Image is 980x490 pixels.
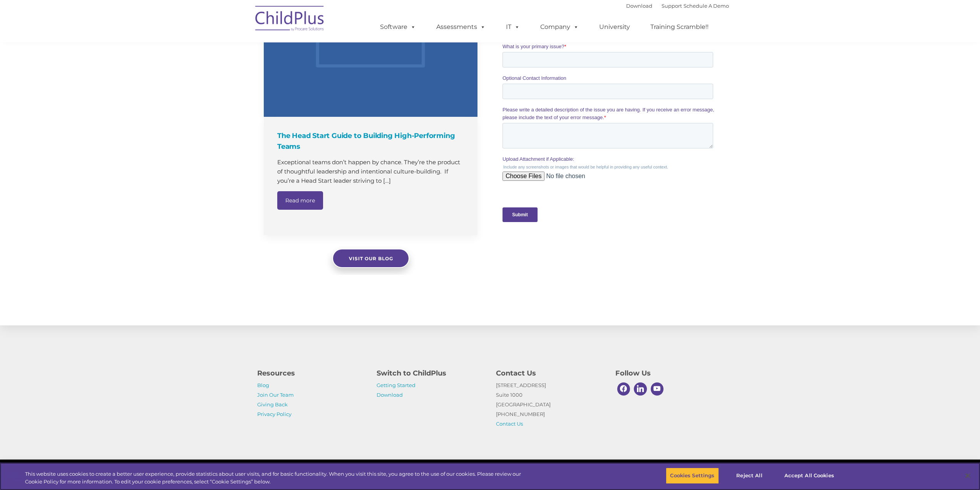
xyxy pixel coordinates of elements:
[649,381,666,397] a: Youtube
[643,19,716,35] a: Training Scramble!!
[615,381,632,397] a: Facebook
[626,3,729,9] font: |
[257,392,294,398] a: Join Our Team
[683,3,729,9] a: Schedule A Demo
[496,381,604,429] p: [STREET_ADDRESS] Suite 1000 [GEOGRAPHIC_DATA] [PHONE_NUMBER]
[348,256,393,261] span: Visit our blog
[959,467,976,484] button: Close
[257,368,365,379] h4: Resources
[591,19,638,35] a: University
[377,368,484,379] h4: Switch to ChildPlus
[615,368,723,379] h4: Follow Us
[257,411,291,417] a: Privacy Policy
[725,468,774,484] button: Reject All
[377,392,403,398] a: Download
[666,468,719,484] button: Cookies Settings
[257,382,269,388] a: Blog
[780,468,838,484] button: Accept All Cookies
[496,368,604,379] h4: Contact Us
[498,19,528,35] a: IT
[662,3,682,9] a: Support
[496,421,523,427] a: Contact Us
[257,401,288,407] a: Giving Back
[277,191,323,210] a: Read more
[626,3,652,9] a: Download
[25,470,539,485] div: This website uses cookies to create a better user experience, provide statistics about user visit...
[277,130,466,152] h4: The Head Start Guide to Building High-Performing Teams
[429,19,493,35] a: Assessments
[632,381,649,397] a: Linkedin
[377,382,415,388] a: Getting Started
[533,19,586,35] a: Company
[277,158,466,185] p: Exceptional teams don’t happen by chance. They’re the product of thoughtful leadership and intent...
[332,249,409,268] a: Visit our blog
[372,19,424,35] a: Software
[251,0,328,39] img: ChildPlus by Procare Solutions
